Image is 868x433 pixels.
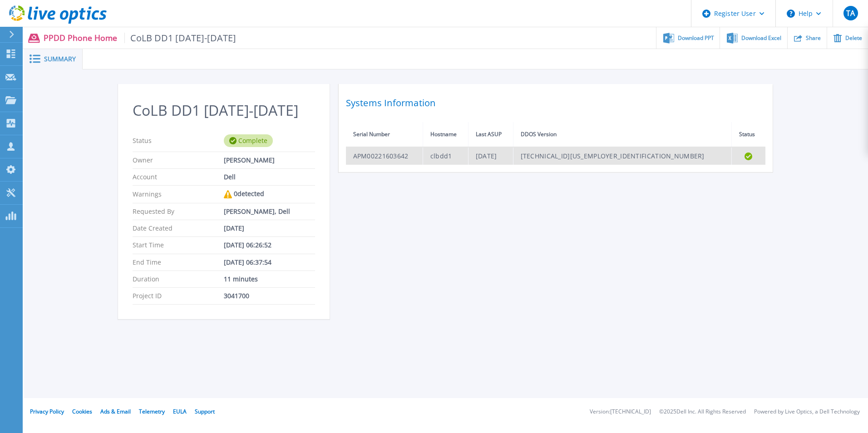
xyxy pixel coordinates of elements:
div: Complete [224,134,273,147]
span: CoLB DD1 [DATE]-[DATE] [124,33,237,43]
p: Status [133,134,224,147]
span: Summary [44,56,76,62]
td: clbdd1 [423,147,468,165]
p: PPDD Phone Home [44,33,237,43]
p: Account [133,173,224,181]
span: Delete [845,35,862,41]
p: Warnings [133,190,224,198]
li: Powered by Live Optics, a Dell Technology [754,409,860,415]
p: Owner [133,157,224,164]
span: Download PPT [678,35,714,41]
th: Serial Number [346,122,423,147]
th: Status [731,122,765,147]
td: [TECHNICAL_ID][US_EMPLOYER_IDENTIFICATION_NUMBER] [513,147,731,165]
p: Duration [133,276,224,283]
li: © 2025 Dell Inc. All Rights Reserved [659,409,746,415]
td: APM00221603642 [346,147,423,165]
div: [DATE] [224,225,315,232]
p: Start Time [133,241,224,249]
div: 3041700 [224,292,315,300]
p: Requested By [133,208,224,215]
span: Download Excel [741,35,781,41]
p: End Time [133,259,224,266]
div: 0 detected [224,190,315,198]
a: Support [195,408,215,415]
a: EULA [173,408,187,415]
div: [DATE] 06:37:54 [224,259,315,266]
h2: CoLB DD1 [DATE]-[DATE] [133,102,315,119]
th: Last ASUP [468,122,513,147]
span: TA [846,10,855,17]
div: Dell [224,173,315,181]
td: [DATE] [468,147,513,165]
span: Share [806,35,821,41]
div: [DATE] 06:26:52 [224,241,315,249]
a: Telemetry [139,408,165,415]
th: DDOS Version [513,122,731,147]
p: Date Created [133,225,224,232]
a: Ads & Email [100,408,131,415]
div: [PERSON_NAME], Dell [224,208,315,215]
a: Cookies [72,408,92,415]
th: Hostname [423,122,468,147]
h2: Systems Information [346,95,765,111]
li: Version: [TECHNICAL_ID] [590,409,651,415]
div: 11 minutes [224,276,315,283]
div: [PERSON_NAME] [224,157,315,164]
p: Project ID [133,292,224,300]
a: Privacy Policy [30,408,64,415]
